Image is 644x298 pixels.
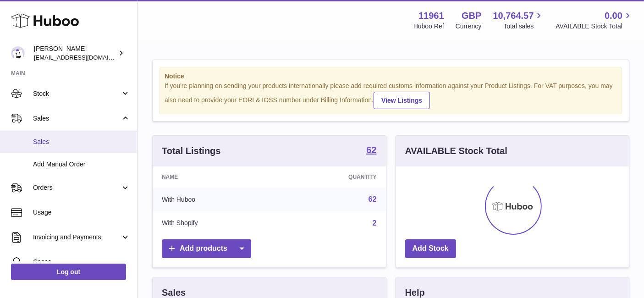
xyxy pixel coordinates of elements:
[462,10,481,22] strong: GBP
[405,145,507,157] h3: AVAILABLE Stock Total
[493,10,534,22] span: 10,764.57
[34,54,135,61] span: [EMAIL_ADDRESS][DOMAIN_NAME]
[162,145,221,157] h3: Total Listings
[373,219,377,227] a: 2
[153,188,278,211] td: With Huboo
[34,44,116,62] div: [PERSON_NAME]
[556,22,633,31] span: AVAILABLE Stock Total
[366,145,376,156] a: 62
[418,10,444,22] strong: 11961
[369,195,377,203] a: 62
[278,166,385,188] th: Quantity
[33,89,121,98] span: Stock
[153,166,278,188] th: Name
[33,233,121,242] span: Invoicing and Payments
[33,114,121,123] span: Sales
[11,264,126,280] a: Log out
[413,22,444,31] div: Huboo Ref
[33,258,130,266] span: Cases
[456,22,482,31] div: Currency
[605,10,622,22] span: 0.00
[153,211,278,235] td: With Shopify
[165,72,617,81] strong: Notice
[366,145,376,155] strong: 62
[11,46,25,60] img: internalAdmin-11961@internal.huboo.com
[33,160,130,169] span: Add Manual Order
[33,183,121,192] span: Orders
[33,138,130,146] span: Sales
[165,82,617,109] div: If you're planning on sending your products internationally please add required customs informati...
[556,10,633,31] a: 0.00 AVAILABLE Stock Total
[503,22,544,31] span: Total sales
[493,10,544,31] a: 10,764.57 Total sales
[33,208,130,217] span: Usage
[374,92,430,109] a: View Listings
[162,239,251,258] a: Add products
[405,239,456,258] a: Add Stock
